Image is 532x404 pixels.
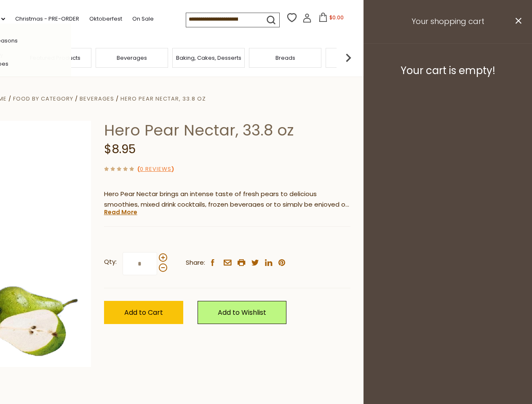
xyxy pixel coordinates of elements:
a: Christmas - PRE-ORDER [15,14,79,24]
a: Beverages [80,95,114,103]
a: Beverages [117,55,147,61]
a: 0 Reviews [140,165,171,174]
a: Add to Wishlist [198,301,286,324]
span: $8.95 [104,141,136,157]
a: Read More [104,208,137,216]
p: Hero Pear Nectar brings an intense taste of fresh pears to delicious smoothies, mixed drink cockt... [104,189,350,210]
a: Breads [275,55,295,61]
a: Baking, Cakes, Desserts [176,55,241,61]
a: On Sale [132,14,154,24]
strong: Qty: [104,257,117,267]
a: Oktoberfest [89,14,122,24]
input: Qty: [123,252,157,275]
h1: Hero Pear Nectar, 33.8 oz [104,121,350,140]
span: ( ) [137,165,174,173]
span: $0.00 [329,14,344,21]
button: Add to Cart [104,301,183,324]
h3: Your cart is empty! [374,64,521,77]
img: next arrow [340,49,357,66]
span: Share: [186,258,205,268]
a: Hero Pear Nectar, 33.8 oz [120,95,206,103]
span: Add to Cart [124,308,163,317]
button: $0.00 [313,13,349,25]
a: Food By Category [13,95,73,103]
